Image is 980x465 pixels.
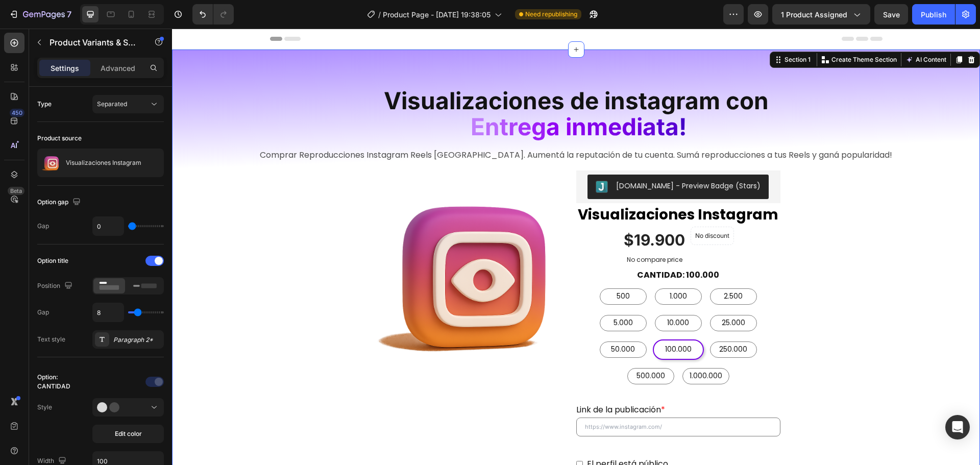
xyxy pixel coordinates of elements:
[383,9,491,20] span: Product Page - [DATE] 19:38:05
[444,152,589,163] div: [DOMAIN_NAME] - Preview Badge (Stars)
[610,27,641,36] div: Section 1
[464,239,548,254] legend: CANTIDAD: 100.000
[66,159,141,166] p: Visualizaciones Instagram
[424,152,436,164] img: Judgeme.png
[404,389,608,408] input: https://www.instagram.com/
[507,84,515,112] span: !
[37,222,49,231] div: Gap
[443,261,460,274] span: 500
[313,84,328,112] span: n
[37,403,52,412] div: Style
[328,84,336,112] span: t
[471,84,484,112] span: a
[545,314,577,327] span: 250.000
[97,100,127,108] span: Separated
[8,187,24,195] div: Beta
[37,100,52,109] div: Type
[67,8,71,20] p: 7
[374,84,400,112] span: a i
[883,10,900,19] span: Save
[731,25,776,37] button: AI Content
[436,84,450,112] span: e
[550,261,573,274] span: 2.500
[212,58,597,86] span: Visualizaciones de instagram con
[92,95,164,113] button: Separated
[359,84,374,112] span: g
[462,341,495,354] span: 500.000
[451,199,514,224] div: $19.900
[464,84,471,112] span: i
[659,27,725,36] p: Create Theme Section
[921,9,946,20] div: Publish
[404,175,608,198] a: Visualizaciones Instagram
[491,314,522,327] span: 100.000
[92,425,164,443] button: Edit color
[93,303,124,322] input: Auto
[37,373,90,391] div: Option: CANTIDAD
[400,84,414,112] span: n
[874,4,908,25] button: Save
[346,84,359,112] span: e
[4,4,76,25] button: 7
[772,4,870,25] button: 1 product assigned
[411,424,500,447] label: El perfil está público
[50,36,136,48] p: Product Variants & Swatches
[548,288,575,301] span: 25.000
[299,84,313,112] span: E
[37,256,68,265] div: Option title
[945,415,970,439] div: Open Intercom Messenger
[192,4,234,25] div: Undo/Redo
[115,429,142,438] span: Edit color
[912,4,955,25] button: Publish
[51,63,79,74] p: Settings
[336,84,346,112] span: r
[93,217,124,235] input: Auto
[172,29,980,465] iframe: Design area
[484,84,507,112] span: ta
[378,9,381,20] span: /
[496,261,517,274] span: 1.000
[437,314,465,327] span: 50.000
[37,195,83,209] div: Option gap
[525,10,577,19] span: Need republishing
[523,203,557,212] p: No discount
[37,335,65,344] div: Text style
[101,63,135,74] p: Advanced
[113,335,161,345] div: Paragraph 2*
[37,134,82,143] div: Product source
[41,153,62,173] img: product feature img
[10,109,24,117] div: 450
[9,119,799,134] p: Comprar Reproducciones Instagram Reels [GEOGRAPHIC_DATA]. Aumentá la reputación de tu cuenta. Sum...
[450,84,464,112] span: d
[781,9,847,20] span: 1 product assigned
[415,146,597,170] button: Judge.me - Preview Badge (Stars)
[37,279,75,293] div: Position
[37,308,49,317] div: Gap
[404,375,493,387] label: Link de la publicación
[455,228,510,234] p: No compare price
[439,288,463,301] span: 5.000
[414,84,436,112] span: m
[493,288,519,301] span: 10.000
[516,341,552,354] span: 1.000.000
